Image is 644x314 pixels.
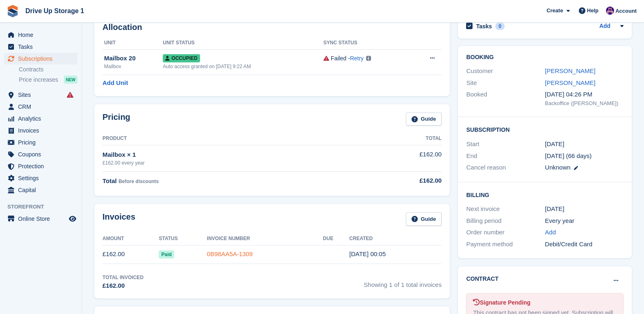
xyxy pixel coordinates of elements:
span: [DATE] (66 days) [545,152,592,159]
span: Create [546,7,563,15]
a: menu [4,184,77,196]
h2: Subscription [466,125,624,133]
div: Mailbox [104,63,163,70]
div: Every year [545,216,624,226]
div: Next invoice [466,204,545,214]
div: Cancel reason [466,163,545,172]
a: Contracts [19,66,77,73]
a: Preview store [68,214,77,224]
span: Paid [159,250,174,259]
span: Coupons [18,149,67,160]
td: £162.00 [346,145,441,171]
span: Unknown [545,164,571,171]
a: menu [4,41,77,53]
th: Created [349,232,441,245]
div: Customer [466,66,545,76]
div: £162.00 [102,281,143,291]
span: Settings [18,172,67,184]
span: Occupied [163,54,200,62]
span: Total [102,177,117,184]
a: [PERSON_NAME] [545,67,595,74]
span: Home [18,29,67,41]
a: menu [4,160,77,172]
img: stora-icon-8386f47178a22dfd0bd8f6a31ec36ba5ce8667c1dd55bd0f319d3a0aa187defe.svg [7,5,19,17]
a: menu [4,137,77,148]
div: Mailbox × 1 [102,150,346,160]
div: Auto access granted on [DATE] 9:22 AM [163,63,323,70]
h2: Billing [466,190,624,199]
span: Account [615,7,637,15]
th: Sync Status [323,37,410,50]
div: [DATE] [545,204,624,214]
h2: Contract [466,275,498,283]
span: Help [587,7,598,15]
img: icon-info-grey-7440780725fd019a000dd9b08b2336e03edf1995a4989e88bcd33f0948082b44.svg [366,56,371,61]
a: Add Unit [102,78,128,88]
a: Price increases NEW [19,75,77,84]
a: Retry [350,55,364,62]
span: Capital [18,184,67,196]
div: Start [466,140,545,149]
span: Price increases [19,76,58,84]
div: Site [466,78,545,88]
th: Unit [102,37,163,50]
i: Smart entry sync failures have occurred [67,92,73,98]
a: menu [4,113,77,124]
span: Tasks [18,41,67,53]
a: menu [4,89,77,101]
th: Product [102,132,346,145]
h2: Allocation [102,23,441,32]
div: £162.00 every year [102,159,346,167]
span: Subscriptions [18,53,67,64]
div: Backoffice ([PERSON_NAME]) [545,99,624,108]
div: End [466,151,545,161]
div: [DATE] 04:26 PM [545,90,624,99]
span: CRM [18,101,67,112]
time: 2024-12-01 00:00:00 UTC [545,140,564,149]
span: Invoices [18,125,67,136]
a: menu [4,172,77,184]
div: NEW [64,76,77,84]
span: Storefront [7,203,82,211]
h2: Invoices [102,212,135,226]
div: Total Invoiced [102,274,143,281]
th: Due [323,232,349,245]
a: Add [545,228,556,237]
a: menu [4,213,77,225]
div: Billing period [466,216,545,226]
th: Status [159,232,207,245]
span: Online Store [18,213,67,225]
div: Order number [466,228,545,237]
span: Pricing [18,137,67,148]
a: 0B98AA5A-1309 [207,250,253,257]
div: Debit/Credit Card [545,240,624,249]
img: Camille [606,7,614,15]
span: - [348,54,364,63]
div: Signature Pending [473,298,617,307]
a: Add [599,22,610,31]
span: Sites [18,89,67,101]
span: Showing 1 of 1 total invoices [364,274,441,291]
th: Unit Status [163,37,323,50]
div: Failed [331,54,346,63]
a: menu [4,29,77,41]
div: Payment method [466,240,545,249]
h2: Pricing [102,112,130,126]
a: Guide [406,212,442,226]
td: £162.00 [102,245,159,264]
span: Protection [18,160,67,172]
th: Amount [102,232,159,245]
h2: Tasks [476,23,492,30]
div: Mailbox 20 [104,54,163,63]
div: £162.00 [346,176,441,186]
a: Guide [406,112,442,126]
span: Analytics [18,113,67,124]
a: menu [4,149,77,160]
a: menu [4,101,77,112]
time: 2024-12-01 00:05:10 UTC [349,250,386,257]
span: Before discounts [118,179,159,184]
h2: Booking [466,54,624,61]
div: 0 [495,23,505,30]
a: Drive Up Storage 1 [22,4,87,18]
a: menu [4,125,77,136]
